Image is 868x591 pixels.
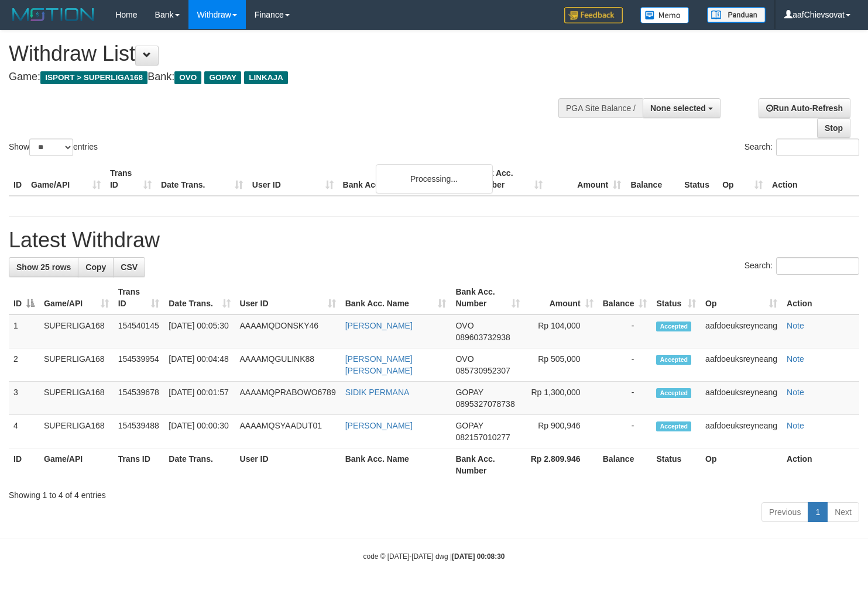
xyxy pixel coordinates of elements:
[564,7,623,23] img: Feedback.jpg
[345,321,413,330] a: [PERSON_NAME]
[547,163,626,196] th: Amount
[455,354,474,364] span: OVO
[524,415,598,448] td: Rp 900,946
[235,314,341,348] td: AAAAMQDONSKY46
[767,163,859,196] th: Action
[29,139,73,156] select: Showentries
[114,382,164,415] td: 154539678
[164,348,235,382] td: [DATE] 00:04:48
[598,448,652,482] th: Balance
[817,118,850,138] a: Stop
[105,163,156,196] th: Trans ID
[345,421,413,430] a: [PERSON_NAME]
[656,421,691,431] span: Accepted
[718,163,767,196] th: Op
[16,262,71,272] span: Show 25 rows
[204,71,241,84] span: GOPAY
[164,448,235,482] th: Date Trans.
[235,281,341,314] th: User ID: activate to sort column ascending
[656,388,691,398] span: Accepted
[26,163,105,196] th: Game/API
[701,415,782,448] td: aafdoeuksreyneang
[787,354,804,364] a: Note
[9,415,39,448] td: 4
[524,348,598,382] td: Rp 505,000
[341,448,451,482] th: Bank Acc. Name
[701,314,782,348] td: aafdoeuksreyneang
[9,139,98,156] label: Show entries
[451,281,524,314] th: Bank Acc. Number: activate to sort column ascending
[113,257,145,277] a: CSV
[455,333,510,342] span: Copy 089603732938 to clipboard
[164,281,235,314] th: Date Trans.: activate to sort column ascending
[452,552,505,561] strong: [DATE] 00:08:30
[9,281,39,314] th: ID: activate to sort column descending
[338,163,469,196] th: Bank Acc. Name
[455,421,483,430] span: GOPAY
[598,348,652,382] td: -
[701,448,782,482] th: Op
[39,281,114,314] th: Game/API: activate to sort column ascending
[85,262,106,272] span: Copy
[9,348,39,382] td: 2
[174,71,201,84] span: OVO
[469,163,547,196] th: Bank Acc. Number
[455,399,514,409] span: Copy 0895327078738 to clipboard
[598,382,652,415] td: -
[164,382,235,415] td: [DATE] 00:01:57
[376,164,493,193] div: Processing...
[39,382,114,415] td: SUPERLIGA168
[244,71,288,84] span: LINKAJA
[680,163,718,196] th: Status
[776,139,859,156] input: Search:
[598,415,652,448] td: -
[9,314,39,348] td: 1
[640,7,689,23] img: Button%20Memo.svg
[9,257,78,277] a: Show 25 rows
[114,448,164,482] th: Trans ID
[156,163,248,196] th: Date Trans.
[345,388,410,397] a: SIDIK PERMANA
[235,348,341,382] td: AAAAMQGULINK88
[787,321,804,330] a: Note
[524,382,598,415] td: Rp 1,300,000
[524,314,598,348] td: Rp 104,000
[827,502,859,522] a: Next
[701,348,782,382] td: aafdoeuksreyneang
[9,382,39,415] td: 3
[39,348,114,382] td: SUPERLIGA168
[9,448,39,482] th: ID
[656,355,691,365] span: Accepted
[707,7,766,23] img: panduan.png
[761,502,808,522] a: Previous
[701,382,782,415] td: aafdoeuksreyneang
[787,388,804,397] a: Note
[39,448,114,482] th: Game/API
[745,139,859,156] label: Search:
[808,502,828,522] a: 1
[598,281,652,314] th: Balance: activate to sort column ascending
[776,257,859,275] input: Search:
[745,257,859,275] label: Search:
[235,448,341,482] th: User ID
[9,42,567,65] h1: Withdraw List
[782,448,859,482] th: Action
[9,485,859,501] div: Showing 1 to 4 of 4 entries
[235,415,341,448] td: AAAAMQSYAADUT01
[598,314,652,348] td: -
[114,415,164,448] td: 154539488
[9,163,26,196] th: ID
[558,98,643,118] div: PGA Site Balance /
[782,281,859,314] th: Action
[39,314,114,348] td: SUPERLIGA168
[524,281,598,314] th: Amount: activate to sort column ascending
[114,314,164,348] td: 154540145
[651,448,701,482] th: Status
[78,257,114,277] a: Copy
[524,448,598,482] th: Rp 2.809.946
[455,388,483,397] span: GOPAY
[363,552,505,561] small: code © [DATE]-[DATE] dwg |
[650,103,706,113] span: None selected
[235,382,341,415] td: AAAAMQPRABOWO6789
[341,281,451,314] th: Bank Acc. Name: activate to sort column ascending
